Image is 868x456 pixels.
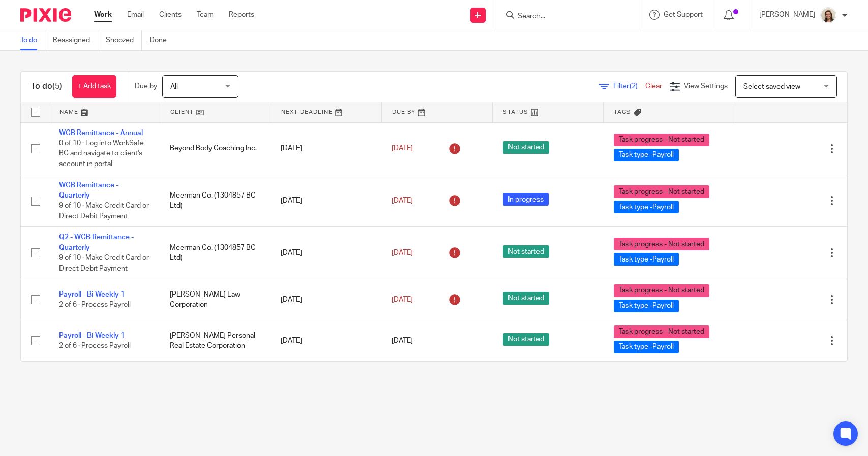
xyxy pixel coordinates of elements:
a: To do [20,30,45,50]
a: WCB Remittance - Annual [59,129,143,137]
span: Task progress - Not started [614,134,709,146]
span: [DATE] [392,249,413,256]
a: Reassigned [53,30,98,50]
span: Not started [503,333,549,346]
a: Clients [159,10,182,20]
span: In progress [503,193,549,206]
span: Task progress - Not started [614,284,709,297]
td: [PERSON_NAME] Law Corporation [160,279,271,320]
span: 0 of 10 · Log into WorkSafe BC and navigate to client's account in portal [59,140,144,168]
span: (5) [52,82,62,90]
img: Morgan.JPG [820,7,836,23]
span: (2) [630,83,638,90]
span: Not started [503,141,549,154]
img: Pixie [20,8,71,22]
span: Not started [503,292,549,305]
td: [DATE] [271,227,381,279]
span: All [170,83,178,90]
span: Task type -Payroll [614,149,679,161]
td: [DATE] [271,175,381,227]
span: Task progress - Not started [614,185,709,198]
span: Select saved view [743,83,800,90]
td: [DATE] [271,279,381,320]
span: Task progress - Not started [614,238,709,250]
a: Work [94,10,112,20]
span: 9 of 10 · Make Credit Card or Direct Debit Payment [59,202,149,220]
span: Task type -Payroll [614,253,679,266]
span: 2 of 6 · Process Payroll [59,301,131,308]
p: Due by [135,81,157,91]
a: Reports [229,10,254,20]
span: Task type -Payroll [614,201,679,213]
a: Q2 - WCB Remittance - Quarterly [59,234,134,251]
span: Filter [613,83,645,90]
td: Beyond Body Coaching Inc. [160,122,271,175]
span: Task type -Payroll [614,300,679,312]
a: Payroll - Bi-Weekly 1 [59,332,125,339]
span: Get Support [664,11,703,18]
a: Clear [645,83,662,90]
span: Task progress - Not started [614,325,709,338]
a: Done [149,30,174,50]
input: Search [517,12,608,21]
span: Not started [503,245,549,258]
a: WCB Remittance - Quarterly [59,182,118,199]
span: 9 of 10 · Make Credit Card or Direct Debit Payment [59,254,149,272]
span: [DATE] [392,296,413,303]
span: View Settings [684,83,728,90]
a: Payroll - Bi-Weekly 1 [59,291,125,298]
span: 2 of 6 · Process Payroll [59,342,131,349]
a: Email [127,10,144,20]
td: [DATE] [271,122,381,175]
a: Team [197,10,214,20]
span: [DATE] [392,145,413,152]
td: [DATE] [271,320,381,362]
span: Task type -Payroll [614,341,679,353]
td: [PERSON_NAME] Personal Real Estate Corporation [160,320,271,362]
td: Meerman Co. (1304857 BC Ltd) [160,227,271,279]
span: [DATE] [392,337,413,344]
a: + Add task [72,75,116,98]
a: Snoozed [106,30,142,50]
h1: To do [31,81,62,92]
td: Meerman Co. (1304857 BC Ltd) [160,175,271,227]
span: Tags [614,109,631,115]
p: [PERSON_NAME] [759,10,815,20]
span: [DATE] [392,197,413,204]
